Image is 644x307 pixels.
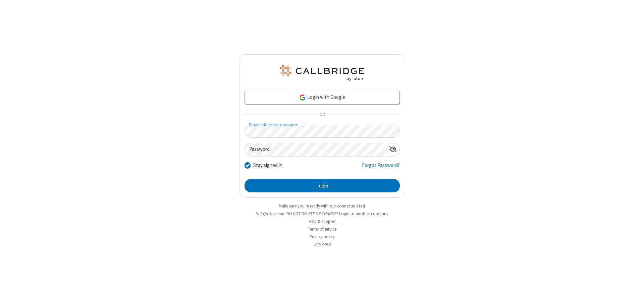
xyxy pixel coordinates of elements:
a: Make sure you're ready with our connection test [279,203,365,209]
a: Help & support [309,219,336,224]
a: Forgot Password? [362,162,400,174]
button: Login to another company [339,210,388,217]
iframe: Chat [627,290,639,302]
a: Login with Google [245,91,400,104]
li: Not QA Selenium DO NOT DELETE OR CHANGE? [239,210,405,217]
input: Password [245,143,386,156]
div: Show password [386,143,399,156]
button: Login [245,179,400,192]
a: Privacy policy [310,234,335,240]
a: Terms of service [308,226,336,232]
label: Stay signed in [253,162,282,169]
li: v2.6.349.3 [239,241,405,248]
span: OR [317,110,327,119]
input: Email address or username [245,125,400,138]
img: google-icon.png [299,94,306,101]
img: QA Selenium DO NOT DELETE OR CHANGE [278,65,366,81]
